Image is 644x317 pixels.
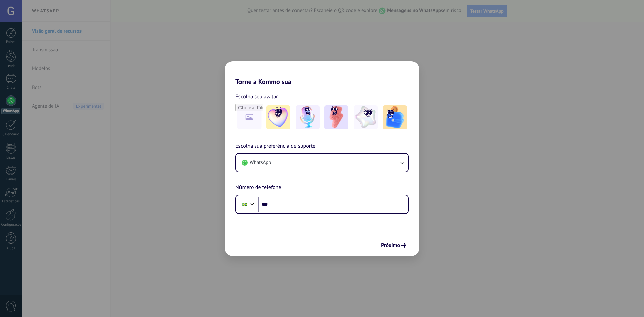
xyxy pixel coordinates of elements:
[235,183,281,192] span: Número de telefone
[225,61,419,86] h2: Torne a Kommo sua
[296,105,320,129] img: -2.jpeg
[324,105,348,129] img: -3.jpeg
[235,142,315,151] span: Escolha sua preferência de suporte
[354,105,378,129] img: -4.jpeg
[381,243,400,248] span: Próximo
[250,159,271,166] span: WhatsApp
[266,105,290,129] img: -1.jpeg
[238,197,251,211] div: Brazil: + 55
[236,154,408,172] button: WhatsApp
[378,240,409,251] button: Próximo
[235,92,278,101] span: Escolha seu avatar
[383,105,407,129] img: -5.jpeg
